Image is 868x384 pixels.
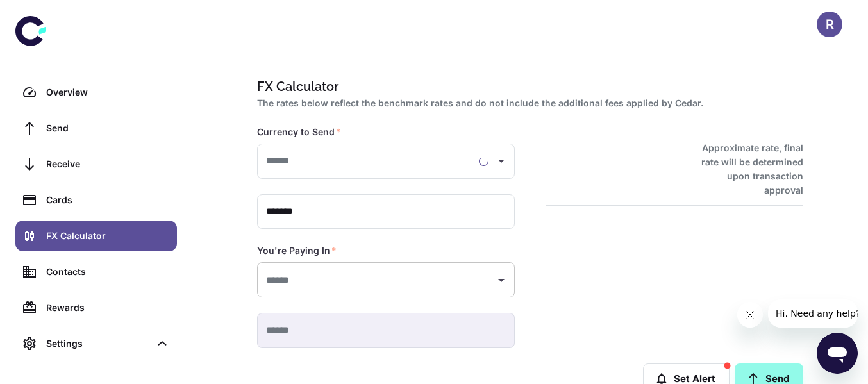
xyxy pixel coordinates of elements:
button: Open [492,271,510,289]
a: Receive [15,149,177,179]
a: Overview [15,77,177,108]
a: Rewards [15,292,177,323]
div: Overview [46,85,169,99]
button: Open [492,152,510,170]
label: Currency to Send [257,126,341,138]
div: FX Calculator [46,229,169,243]
a: FX Calculator [15,221,177,251]
label: You're Paying In [257,244,337,257]
span: Hi. Need any help? [8,9,92,19]
iframe: Close message [737,302,763,328]
a: Contacts [15,256,177,287]
a: Cards [15,185,177,215]
h1: FX Calculator [257,77,798,96]
div: Send [46,121,169,135]
div: Settings [46,337,150,351]
div: Receive [46,157,169,171]
div: Rewards [46,301,169,315]
button: R [817,12,842,37]
div: Contacts [46,265,169,279]
iframe: Message from company [768,299,858,328]
div: Cards [46,193,169,207]
a: Send [15,113,177,144]
div: Settings [15,328,177,359]
iframe: Button to launch messaging window [817,333,858,374]
h6: Approximate rate, final rate will be determined upon transaction approval [687,141,803,197]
